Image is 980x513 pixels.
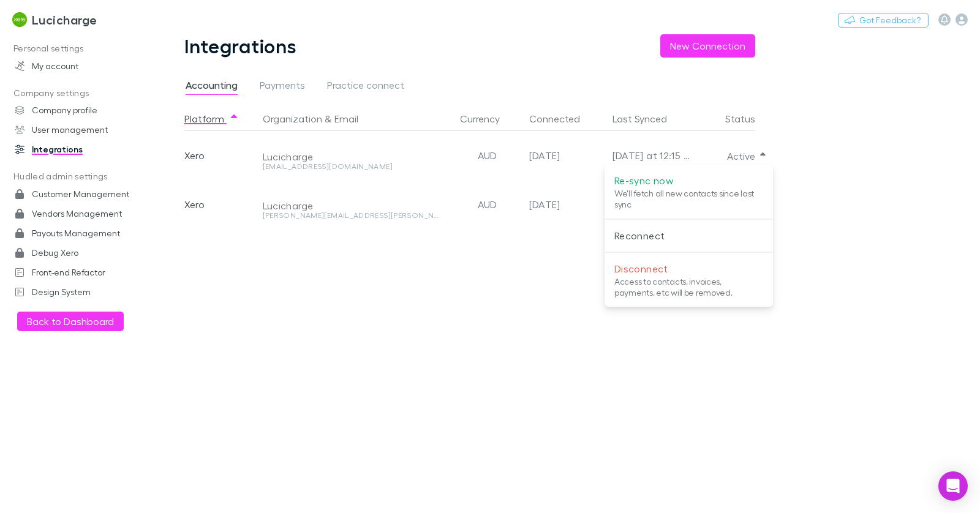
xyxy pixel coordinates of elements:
[614,188,763,210] p: We'll fetch all new contacts since last sync
[614,228,763,243] p: Reconnect
[614,261,763,276] p: Disconnect
[614,276,763,298] p: Access to contacts, invoices, payments, etc will be removed.
[938,471,968,501] div: Open Intercom Messenger
[605,225,773,247] li: Reconnect
[605,170,773,214] li: Re-sync nowWe'll fetch all new contacts since last sync
[605,258,773,302] li: DisconnectAccess to contacts, invoices, payments, etc will be removed.
[614,173,763,188] p: Re-sync now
